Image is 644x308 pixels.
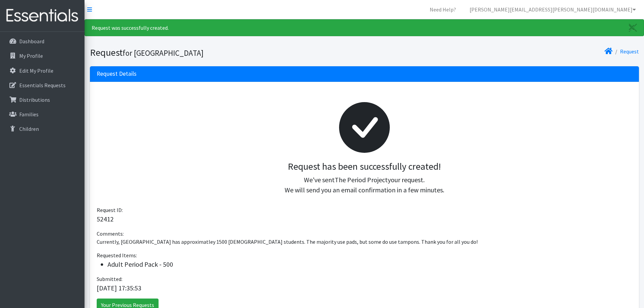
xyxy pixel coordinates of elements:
p: 52412 [97,214,632,224]
p: Children [19,125,39,132]
small: for [GEOGRAPHIC_DATA] [123,48,204,58]
h1: Request [90,47,362,58]
img: HumanEssentials [3,4,82,27]
a: Need Help? [424,3,461,16]
a: [PERSON_NAME][EMAIL_ADDRESS][PERSON_NAME][DOMAIN_NAME] [464,3,641,16]
a: Request [620,48,639,55]
p: [DATE] 17:35:53 [97,283,632,293]
span: Requested Items: [97,252,137,259]
h3: Request Details [97,70,137,77]
span: The Period Project [335,175,388,184]
a: My Profile [3,49,82,63]
a: Essentials Requests [3,78,82,92]
a: Distributions [3,93,82,106]
p: Edit My Profile [19,67,53,74]
p: Currently, [GEOGRAPHIC_DATA] has approximatley 1500 [DEMOGRAPHIC_DATA] students. The majority use... [97,238,632,246]
li: Adult Period Pack - 500 [108,259,632,269]
a: Close [622,20,644,36]
p: Dashboard [19,38,44,45]
p: We've sent your request. We will send you an email confirmation in a few minutes. [102,175,627,195]
span: Submitted: [97,276,122,282]
span: Request ID: [97,207,123,213]
a: Edit My Profile [3,64,82,77]
p: Essentials Requests [19,82,66,89]
a: Families [3,108,82,121]
p: Distributions [19,96,50,103]
h3: Request has been successfully created! [102,161,627,172]
div: Request was successfully created. [85,19,644,36]
a: Children [3,122,82,136]
a: Dashboard [3,34,82,48]
p: Families [19,111,39,118]
p: My Profile [19,52,43,59]
span: Comments: [97,230,124,237]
